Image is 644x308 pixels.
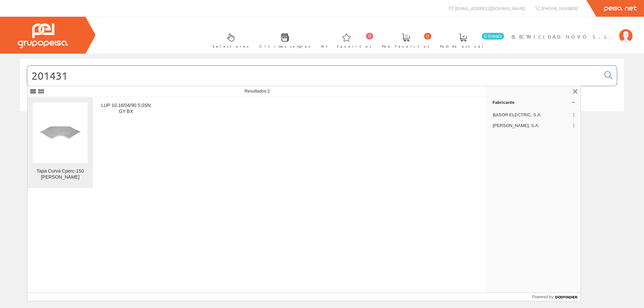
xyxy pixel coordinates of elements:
[532,293,581,301] a: Powered by
[573,112,575,118] span: 1
[18,23,68,48] img: Grupo Peisa
[321,43,372,50] span: Art. favoritos
[512,28,633,34] a: ELECTRICIDAD NOVO S.L.
[366,33,373,40] span: 0
[213,43,249,50] span: Selectores
[382,43,430,50] span: Ped. favoritos
[245,88,270,94] span: Resultados:
[259,43,311,50] span: Últimas compras
[424,33,431,40] span: 0
[206,28,252,52] a: Selectores
[39,119,82,147] img: Tapa Curva Cperc-150 Gs Basor
[20,120,624,125] div: © Grupo Peisa
[493,112,570,118] span: BASOR ELECTRIC, S.A.
[28,97,93,188] a: Tapa Curva Cperc-150 Gs Basor Tapa Curva Cperc-150 [PERSON_NAME]
[267,88,270,94] span: 2
[541,5,578,11] span: [PHONE_NUMBER]
[512,33,616,40] span: ELECTRICIDAD NOVO S.L.
[455,5,525,11] span: [EMAIL_ADDRESS][DOMAIN_NAME]
[33,168,88,180] div: Tapa Curva Cperc-150 [PERSON_NAME]
[253,28,314,52] a: Últimas compras
[493,123,570,129] span: [PERSON_NAME], S.A.
[532,294,553,300] span: Powered by
[99,103,153,115] div: LUP 10.16/04/90 5.0SN GY BX
[487,97,581,108] a: Fabricante
[440,43,486,50] span: Pedido actual
[573,123,575,129] span: 1
[93,97,159,188] a: LUP 10.16/04/90 5.0SN GY BX
[482,33,504,40] span: 0 línea/s
[27,66,600,86] input: Buscar...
